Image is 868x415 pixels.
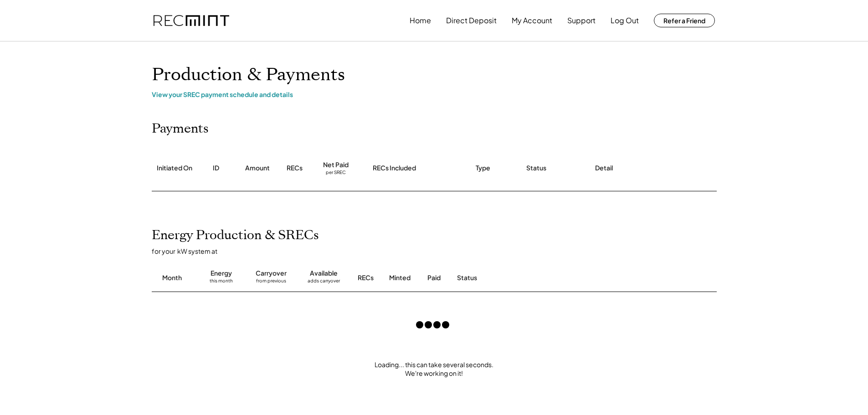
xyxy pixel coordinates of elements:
[654,14,715,27] button: Refer a Friend
[526,164,546,173] div: Status
[457,273,612,282] div: Status
[595,164,613,173] div: Detail
[256,269,287,278] div: Carryover
[567,11,596,30] button: Support
[373,164,416,173] div: RECs Included
[152,121,209,137] h2: Payments
[611,11,639,30] button: Log Out
[326,169,346,176] div: per SREC
[211,269,232,278] div: Energy
[152,228,319,243] h2: Energy Production & SRECs
[410,11,431,30] button: Home
[143,360,726,378] div: Loading... this can take several seconds. We're working on it!
[323,160,349,169] div: Net Paid
[152,247,726,255] div: for your kW system at
[213,164,219,173] div: ID
[256,278,286,287] div: from previous
[152,64,717,86] h1: Production & Payments
[512,11,552,30] button: My Account
[210,278,233,287] div: this month
[154,15,229,26] img: recmint-logotype%403x.png
[310,269,338,278] div: Available
[245,164,270,173] div: Amount
[152,90,717,98] div: View your SREC payment schedule and details
[476,164,490,173] div: Type
[389,273,411,282] div: Minted
[308,278,340,287] div: adds carryover
[358,273,374,282] div: RECs
[427,273,441,282] div: Paid
[287,164,303,173] div: RECs
[157,164,192,173] div: Initiated On
[446,11,497,30] button: Direct Deposit
[162,273,182,282] div: Month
